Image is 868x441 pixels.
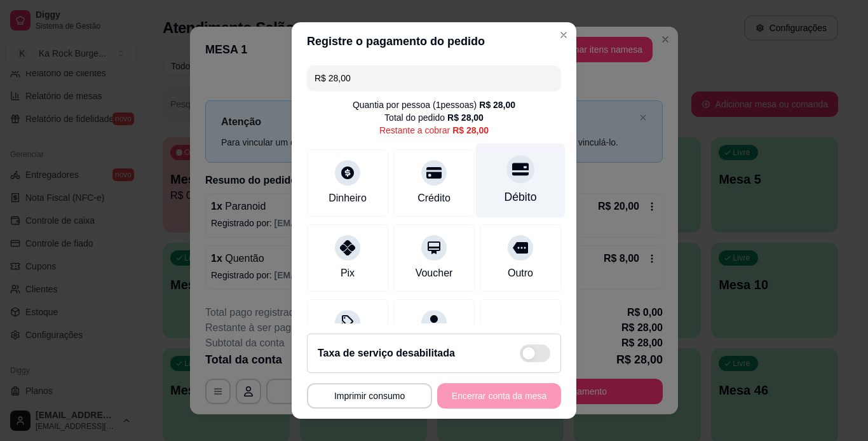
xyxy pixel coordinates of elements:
header: Registre o pagamento do pedido [292,22,576,60]
div: Crédito [417,191,451,206]
div: Dinheiro [329,191,367,206]
button: Close [553,25,574,45]
div: R$ 28,00 [447,111,484,124]
div: Total do pedido [384,111,484,124]
div: Pix [341,266,355,281]
div: Restante a cobrar [379,124,489,137]
div: R$ 28,00 [479,98,515,111]
button: Imprimir consumo [307,383,432,409]
h2: Taxa de serviço desabilitada [318,346,455,361]
div: Débito [505,189,537,205]
input: Ex.: hambúrguer de cordeiro [315,65,553,91]
div: Voucher [416,266,453,281]
div: Outro [508,266,533,281]
div: Quantia por pessoa ( 1 pessoas) [353,98,515,111]
div: R$ 28,00 [452,124,489,137]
